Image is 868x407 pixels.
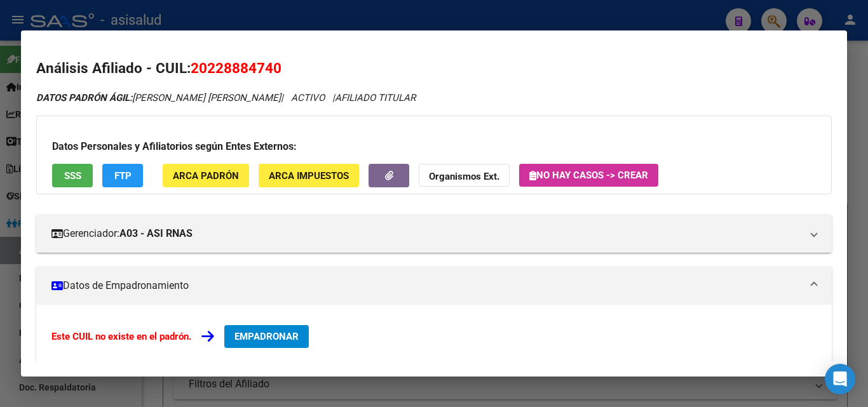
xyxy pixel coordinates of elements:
[36,92,132,103] strong: DATOS PADRÓN ÁGIL:
[51,226,801,241] mat-panel-title: Gerenciador:
[51,331,191,342] strong: Este CUIL no existe en el padrón.
[529,170,648,181] span: No hay casos -> Crear
[36,92,416,103] i: | ACTIVO |
[36,58,832,79] h2: Análisis Afiliado - CUIL:
[36,305,832,396] div: Datos de Empadronamiento
[429,171,499,182] strong: Organismos Ext.
[52,139,816,154] h3: Datos Personales y Afiliatorios según Entes Externos:
[114,170,132,182] span: FTP
[335,92,416,103] span: AFILIADO TITULAR
[419,164,510,187] button: Organismos Ext.
[234,331,299,342] span: EMPADRONAR
[224,325,309,348] button: EMPADRONAR
[173,170,239,182] span: ARCA Padrón
[119,226,193,241] strong: A03 - ASI RNAS
[269,170,349,182] span: ARCA Impuestos
[825,364,855,394] div: Open Intercom Messenger
[51,278,801,293] mat-panel-title: Datos de Empadronamiento
[519,164,658,187] button: No hay casos -> Crear
[191,60,281,76] span: 20228884740
[163,164,249,187] button: ARCA Padrón
[36,267,832,305] mat-expansion-panel-header: Datos de Empadronamiento
[102,164,143,187] button: FTP
[52,164,93,187] button: SSS
[36,215,832,253] mat-expansion-panel-header: Gerenciador:A03 - ASI RNAS
[64,170,81,182] span: SSS
[36,92,281,103] span: [PERSON_NAME] [PERSON_NAME]
[259,164,359,187] button: ARCA Impuestos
